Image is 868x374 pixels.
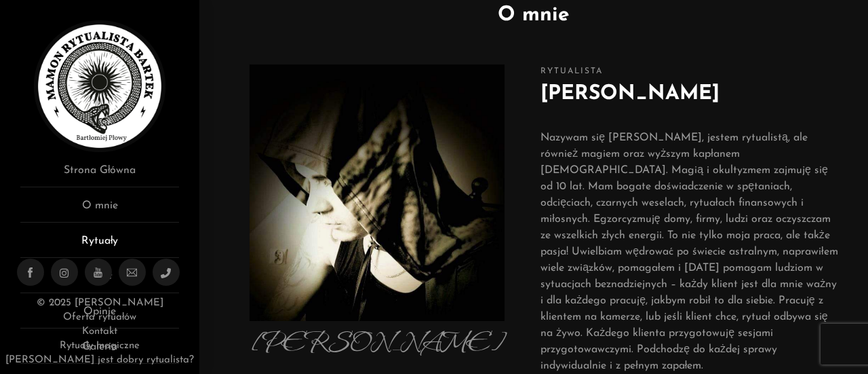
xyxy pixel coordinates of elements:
[63,312,136,322] a: Oferta rytuałów
[540,130,841,374] p: Nazywam się [PERSON_NAME], jestem rytualistą, ale również magiem oraz wyższym kapłanem [DEMOGRAPH...
[82,326,117,337] a: Kontakt
[226,321,527,367] p: [PERSON_NAME]
[540,64,841,79] span: Rytualista
[20,233,179,258] a: Rytuały
[20,162,179,187] a: Strona Główna
[20,198,179,223] a: O mnie
[540,79,841,109] h2: [PERSON_NAME]
[34,20,165,152] img: Rytualista Bartek
[60,341,140,351] a: Rytuały magiczne
[5,355,194,365] a: [PERSON_NAME] jest dobry rytualista?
